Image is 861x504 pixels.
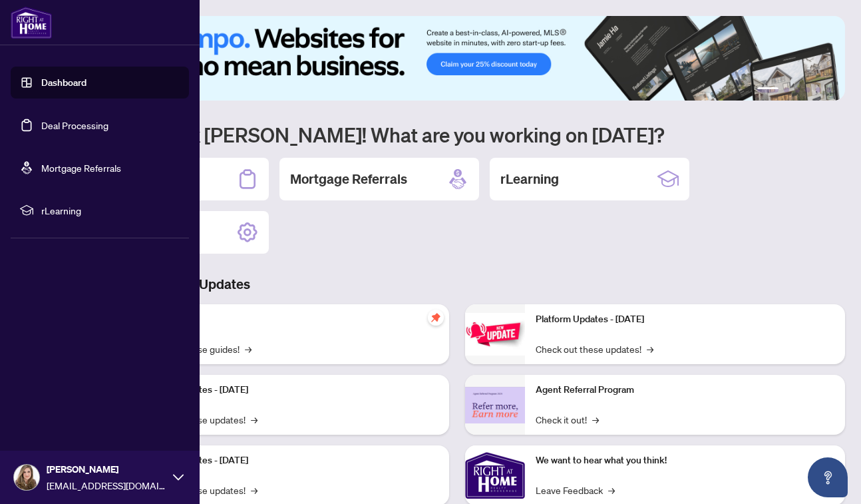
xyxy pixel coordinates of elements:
span: [PERSON_NAME] [47,462,166,477]
button: 5 [816,87,821,93]
button: 4 [805,87,810,93]
span: pushpin [428,310,444,326]
a: Check out these updates!→ [536,342,653,356]
span: [EMAIL_ADDRESS][DOMAIN_NAME] [47,478,166,493]
span: → [245,342,252,356]
h2: rLearning [500,170,559,188]
p: Platform Updates - [DATE] [140,453,438,468]
p: Platform Updates - [DATE] [140,383,438,397]
button: Open asap [808,457,848,497]
img: logo [11,7,52,39]
p: Agent Referral Program [536,383,834,397]
img: Platform Updates - June 23, 2025 [465,313,525,355]
a: Leave Feedback→ [536,483,615,497]
img: Profile Icon [14,465,39,490]
p: Self-Help [140,312,438,327]
button: 2 [784,87,789,93]
button: 3 [794,87,800,93]
a: Check it out!→ [536,412,599,427]
p: Platform Updates - [DATE] [536,312,834,327]
img: Slide 0 [69,16,845,101]
img: Agent Referral Program [465,387,525,423]
span: → [592,412,599,427]
span: → [251,412,258,427]
span: → [647,342,653,356]
button: 6 [826,87,832,93]
button: 1 [757,87,778,93]
h1: Welcome back [PERSON_NAME]! What are you working on [DATE]? [69,122,845,147]
a: Dashboard [41,77,86,89]
p: We want to hear what you think! [536,453,834,468]
span: → [608,483,615,497]
a: Mortgage Referrals [41,162,121,174]
h3: Brokerage & Industry Updates [69,275,845,294]
span: → [251,483,258,497]
span: rLearning [41,203,180,218]
h2: Mortgage Referrals [290,170,407,188]
a: Deal Processing [41,119,108,131]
